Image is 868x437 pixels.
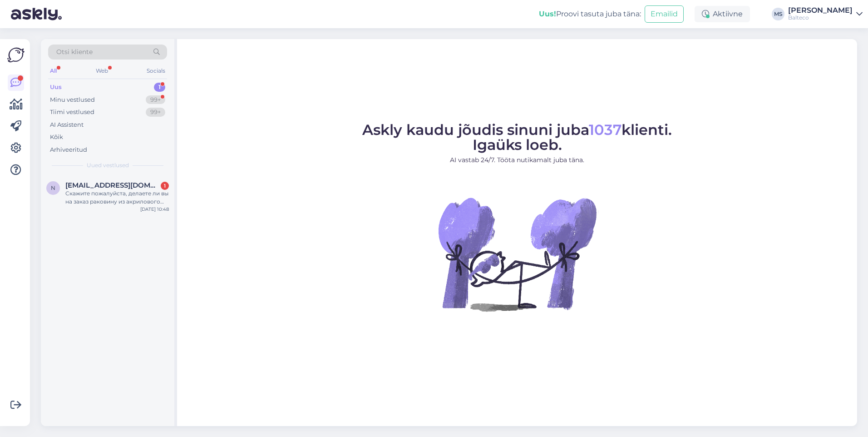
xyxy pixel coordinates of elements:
[50,133,63,142] div: Kõik
[146,108,165,117] div: 99+
[65,181,160,189] span: nbodunkova@gmail.com
[50,145,87,154] div: Arhiveeritud
[51,184,55,191] span: n
[50,83,62,92] div: Uus
[145,65,167,77] div: Socials
[772,8,784,20] div: MS
[65,189,169,206] div: Скажите пожалуйста, делаете ли вы на заказ раковину из акрилового камня?
[56,47,93,57] span: Otsi kliente
[94,65,110,77] div: Web
[48,65,59,77] div: All
[362,155,672,165] p: AI vastab 24/7. Tööta nutikamalt juba täna.
[788,7,863,21] a: [PERSON_NAME]Balteco
[7,46,25,64] img: Askly Logo
[695,6,750,22] div: Aktiivne
[589,121,621,139] span: 1037
[645,5,684,23] button: Emailid
[539,9,641,20] div: Proovi tasuta juba täna:
[50,120,84,129] div: AI Assistent
[539,10,556,18] b: Uus!
[435,172,599,336] img: No Chat active
[50,108,94,117] div: Tiimi vestlused
[788,14,853,21] div: Balteco
[146,95,165,104] div: 99+
[161,182,169,190] div: 1
[50,95,95,104] div: Minu vestlused
[87,161,129,169] span: Uued vestlused
[788,7,853,14] div: [PERSON_NAME]
[154,83,165,92] div: 1
[362,121,672,154] span: Askly kaudu jõudis sinuni juba klienti. Igaüks loeb.
[140,206,169,213] div: [DATE] 10:48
